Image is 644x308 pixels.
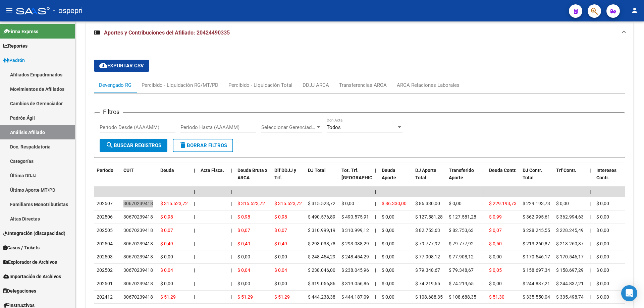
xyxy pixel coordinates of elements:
[415,281,440,286] span: $ 74.219,65
[397,81,460,89] div: ARCA Relaciones Laborales
[341,294,369,300] span: $ 444.187,09
[596,228,609,233] span: $ 0,00
[194,294,195,300] span: |
[590,267,591,273] span: |
[556,254,584,259] span: $ 170.546,17
[415,228,440,233] span: $ 82.753,63
[231,201,232,206] span: |
[274,214,287,220] span: $ 0,98
[446,163,480,193] datatable-header-cell: Transferido Aporte
[194,168,195,173] span: |
[375,294,376,300] span: |
[415,201,440,206] span: $ 86.330,00
[341,201,354,206] span: $ 0,00
[415,267,440,273] span: $ 79.348,67
[372,163,379,193] datatable-header-cell: |
[3,287,36,295] span: Delegaciones
[194,241,195,246] span: |
[590,201,591,206] span: |
[375,254,376,259] span: |
[97,241,113,246] span: 202504
[86,22,633,44] mat-expansion-panel-header: Aportes y Contribuciones del Afiliado: 20424490335
[375,228,376,233] span: |
[415,214,443,220] span: $ 127.581,28
[449,294,476,300] span: $ 108.688,35
[382,281,394,286] span: $ 0,00
[231,281,232,286] span: |
[489,228,502,233] span: $ 0,07
[194,267,195,273] span: |
[5,6,13,14] mat-icon: menu
[482,189,484,194] span: |
[415,294,443,300] span: $ 108.688,35
[523,254,550,259] span: $ 170.546,17
[523,241,550,246] span: $ 213.260,87
[415,168,436,181] span: DJ Aporte Total
[123,213,153,221] div: 30670239418
[382,228,394,233] span: $ 0,00
[201,168,224,173] span: Acta Fisca.
[3,244,40,251] span: Casos / Tickets
[382,168,396,181] span: Deuda Aporte
[449,267,474,273] span: $ 79.348,67
[97,168,113,173] span: Período
[382,241,394,246] span: $ 0,00
[594,163,627,193] datatable-header-cell: Intereses Contr.
[123,240,153,248] div: 30670239418
[305,163,339,193] datatable-header-cell: DJ Total
[160,228,173,233] span: $ 0,07
[231,254,232,259] span: |
[339,163,372,193] datatable-header-cell: Tot. Trf. Bruto
[489,254,502,259] span: $ 0,00
[590,241,591,246] span: |
[631,6,639,14] mat-icon: person
[482,168,484,173] span: |
[160,201,188,206] span: $ 315.523,72
[556,228,584,233] span: $ 228.245,49
[489,168,517,173] span: Deuda Contr.
[274,228,287,233] span: $ 0,07
[375,214,376,220] span: |
[308,214,335,220] span: $ 490.576,89
[235,163,272,193] datatable-header-cell: Deuda Bruta x ARCA
[382,254,394,259] span: $ 0,00
[523,201,550,206] span: $ 229.193,73
[194,228,195,233] span: |
[53,3,83,18] span: - ospepri
[237,267,250,273] span: $ 0,04
[194,201,195,206] span: |
[590,254,591,259] span: |
[341,228,369,233] span: $ 310.999,12
[556,267,584,273] span: $ 158.697,29
[339,81,387,89] div: Transferencias ARCA
[274,201,302,206] span: $ 315.523,72
[106,141,114,149] mat-icon: search
[382,214,394,220] span: $ 0,00
[556,294,584,300] span: $ 335.498,74
[237,228,250,233] span: $ 0,07
[179,141,187,149] mat-icon: delete
[123,200,153,207] div: 30670239418
[596,281,609,286] span: $ 0,00
[375,201,376,206] span: |
[596,254,609,259] span: $ 0,00
[173,139,233,152] button: Borrar Filtros
[160,214,173,220] span: $ 0,98
[556,281,584,286] span: $ 244.837,21
[308,228,335,233] span: $ 310.999,19
[523,228,550,233] span: $ 228.245,55
[449,241,474,246] span: $ 79.777,92
[274,254,287,259] span: $ 0,00
[231,241,232,246] span: |
[489,267,502,273] span: $ 0,05
[142,81,218,89] div: Percibido - Liquidación RG/MT/PD
[303,81,329,89] div: DDJJ ARCA
[160,168,174,173] span: Deuda
[382,267,394,273] span: $ 0,00
[482,214,483,220] span: |
[3,28,38,35] span: Firma Express
[160,294,176,300] span: $ 51,29
[590,281,591,286] span: |
[231,267,232,273] span: |
[523,214,550,220] span: $ 362.995,61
